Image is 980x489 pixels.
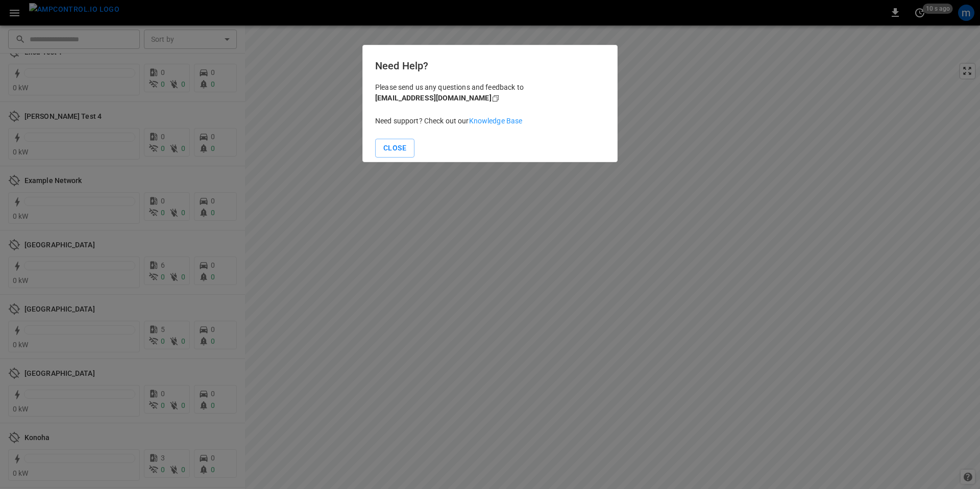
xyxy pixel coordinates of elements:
div: [EMAIL_ADDRESS][DOMAIN_NAME] [375,93,492,104]
a: Knowledge Base [469,117,523,125]
p: Need support? Check out our [375,116,605,126]
div: copy [491,93,501,104]
p: Please send us any questions and feedback to [375,82,605,104]
button: Close [375,139,414,158]
h6: Need Help? [375,58,605,74]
